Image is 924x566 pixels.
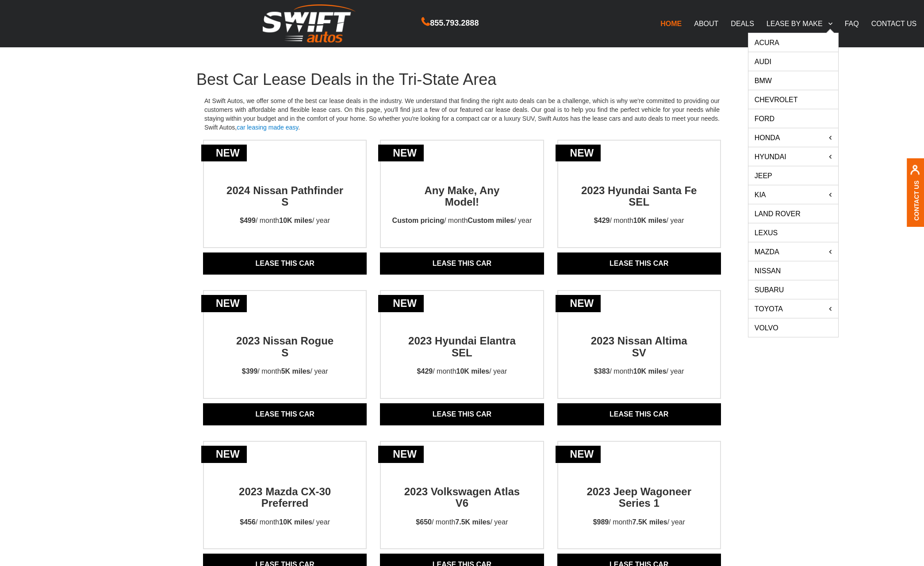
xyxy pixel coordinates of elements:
h2: 2024 Nissan Pathfinder S [222,169,347,208]
a: new2023 Hyundai Santa Fe SEL$429/ month10K miles/ year [558,169,720,234]
a: new2023 Hyundai Elantra SEL$429/ month10K miles/ year [381,319,543,385]
a: newAny Make, AnyModel!Custom pricing/ monthCustom miles/ year [381,169,543,234]
a: DEALS [725,14,760,33]
strong: 10K miles [633,217,667,224]
strong: 10K miles [456,367,490,375]
div: new [378,145,424,162]
p: / month / year [384,208,540,234]
strong: Custom pricing [392,217,444,224]
p: / month / year [409,359,515,385]
a: Jeep [748,166,838,185]
strong: $383 [594,367,610,375]
a: Nissan [748,261,838,280]
a: Toyota [748,299,838,318]
a: Lease THIS CAR [380,252,544,275]
a: Ford [748,109,838,128]
img: Swift Autos [263,4,356,43]
div: new [201,145,247,162]
strong: $989 [593,518,609,526]
h1: Best Car Lease Deals in the Tri-State Area [196,71,728,88]
a: new2024 Nissan Pathfinder S$499/ month10K miles/ year [204,169,366,234]
a: new2023 Nissan AltimaSV$383/ month10K miles/ year [558,319,720,385]
a: new2023 Nissan RogueS$399/ month5K miles/ year [204,319,366,385]
a: Lexus [748,223,838,242]
strong: $429 [594,217,610,224]
strong: 7.5K miles [633,518,667,526]
a: Lease THIS CAR [203,252,367,275]
h2: Any Make, Any Model! [399,169,524,208]
a: Acura [748,33,838,52]
strong: Custom miles [468,217,514,224]
p: / month / year [232,208,338,234]
a: Volvo [748,318,838,337]
a: HONDA [748,128,838,147]
span: 855.793.2888 [430,17,479,30]
p: At Swift Autos, we offer some of the best car lease deals in the industry. We understand that fin... [196,88,728,140]
p: / month / year [586,208,692,234]
strong: $650 [416,518,432,526]
a: Subaru [748,280,838,299]
a: ABOUT [688,14,725,33]
a: FAQ [839,14,865,33]
a: Hyundai [748,147,838,166]
p: / month / year [408,509,516,535]
a: new2023 Volkswagen Atlas V6$650/ month7.5K miles/ year [381,470,543,535]
div: new [201,446,247,463]
a: Contact Us [913,180,920,221]
h2: 2023 Hyundai Santa Fe SEL [577,169,702,208]
div: new [556,295,601,312]
a: Lease THIS CAR [203,403,367,425]
strong: $399 [242,367,258,375]
a: car leasing made easy [237,124,298,131]
div: new [556,145,601,162]
strong: $429 [417,367,433,375]
strong: 5K miles [281,367,311,375]
a: Lease THIS CAR [557,252,721,275]
a: LEASE BY MAKE [760,14,839,33]
a: KIA [748,185,838,204]
a: HOME [654,14,688,33]
strong: $456 [240,518,256,526]
strong: 10K miles [279,217,312,224]
div: new [378,446,424,463]
p: / month / year [586,359,692,385]
a: Land Rover [748,204,838,223]
h2: 2023 Mazda CX-30 Preferred [222,470,347,509]
h2: 2023 Jeep Wagoneer Series 1 [577,470,702,509]
img: contact us, iconuser [910,165,920,180]
h2: 2023 Hyundai Elantra SEL [399,319,524,359]
a: Audi [748,52,838,71]
h2: 2023 Volkswagen Atlas V6 [399,470,524,509]
h2: 2023 Nissan Rogue S [222,319,347,359]
a: CONTACT US [865,14,923,33]
div: new [201,295,247,312]
h2: 2023 Nissan Altima SV [577,319,702,359]
a: Chevrolet [748,90,838,109]
strong: 10K miles [633,367,667,375]
a: BMW [748,71,838,90]
strong: $499 [240,217,256,224]
a: new2023 Jeep Wagoneer Series 1$989/ month7.5K miles/ year [558,470,720,535]
a: Mazda [748,242,838,261]
a: 855.793.2888 [422,19,479,27]
div: new [378,295,424,312]
a: Lease THIS CAR [557,403,721,425]
p: / month / year [585,509,693,535]
p: / month / year [234,359,336,385]
a: new2023 Mazda CX-30 Preferred$456/ month10K miles/ year [204,470,366,535]
a: Lease THIS CAR [380,403,544,425]
div: new [556,446,601,463]
strong: 7.5K miles [455,518,490,526]
p: / month / year [232,509,338,535]
strong: 10K miles [279,518,312,526]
